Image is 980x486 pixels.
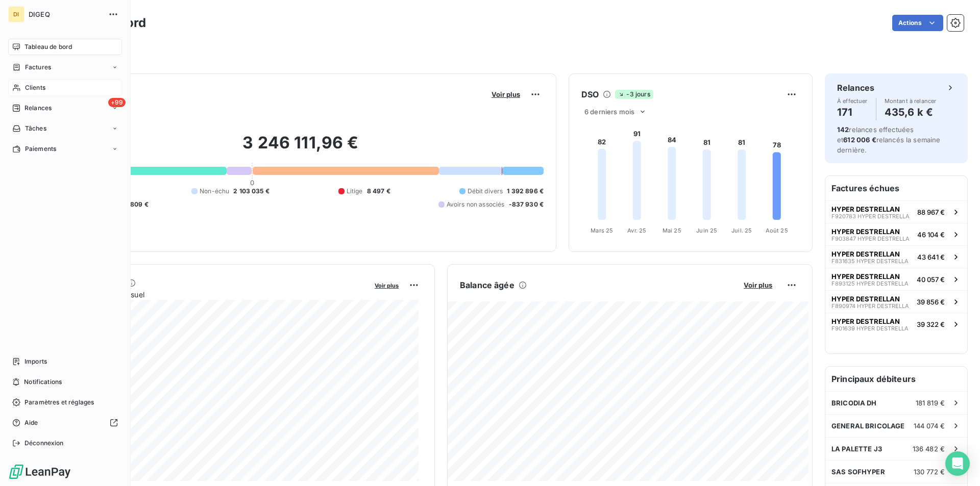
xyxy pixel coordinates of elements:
a: Imports [8,353,122,370]
span: F890974 HYPER DESTRELLA [831,303,909,309]
button: HYPER DESTRELLANF831635 HYPER DESTRELLA43 641 € [825,245,967,268]
span: Paramètres et réglages [24,398,94,407]
span: À effectuer [837,98,868,104]
span: 39 322 € [917,320,945,328]
img: Logo LeanPay [8,464,71,480]
span: Voir plus [492,90,520,98]
h4: 435,6 k € [885,104,937,120]
a: Tableau de bord [8,39,122,55]
span: 6 derniers mois [584,108,634,116]
span: Tâches [25,124,46,133]
span: 142 [837,125,849,134]
button: HYPER DESTRELLANF920783 HYPER DESTRELLA88 967 € [825,200,967,223]
span: DIGEQ [29,10,102,18]
button: HYPER DESTRELLANF901639 HYPER DESTRELLA39 322 € [825,313,967,335]
span: Relances [24,104,52,113]
span: 40 057 € [917,275,945,284]
button: HYPER DESTRELLANF893125 HYPER DESTRELLA40 057 € [825,268,967,290]
span: +99 [108,98,126,107]
span: Clients [25,83,45,92]
span: Avoirs non associés [447,200,505,209]
span: BRICODIA DH [831,399,877,407]
span: HYPER DESTRELLAN [831,227,900,236]
tspan: Mai 25 [663,227,681,234]
span: F831635 HYPER DESTRELLA [831,258,909,264]
tspan: Avr. 25 [627,227,646,234]
span: F903847 HYPER DESTRELLA [831,236,910,242]
span: 88 967 € [917,208,945,216]
span: 130 772 € [914,468,945,476]
span: 612 006 € [843,136,876,144]
span: 1 392 896 € [507,187,544,196]
tspan: Juin 25 [696,227,717,234]
span: relances effectuées et relancés la semaine dernière. [837,125,941,154]
span: Aide [24,418,38,427]
span: Notifications [24,377,62,387]
span: Déconnexion [24,439,64,448]
span: Voir plus [375,282,399,289]
span: Tableau de bord [24,42,72,52]
h6: Balance âgée [460,279,514,291]
span: Imports [24,357,47,366]
span: F893125 HYPER DESTRELLA [831,280,909,287]
span: HYPER DESTRELLAN [831,272,900,280]
span: LA PALETTE J3 [831,445,882,453]
span: Voir plus [744,281,772,289]
a: +99Relances [8,100,122,116]
a: Paiements [8,141,122,157]
span: 39 856 € [917,298,945,306]
span: Chiffre d'affaires mensuel [58,289,367,300]
span: HYPER DESTRELLAN [831,295,900,303]
span: HYPER DESTRELLAN [831,317,900,325]
tspan: Août 25 [766,227,788,234]
button: Voir plus [488,90,523,99]
a: Paramètres et réglages [8,394,122,411]
span: 46 104 € [917,231,945,239]
button: Voir plus [741,280,775,290]
span: 0 [250,178,254,187]
button: Voir plus [372,280,402,290]
span: 144 074 € [914,422,945,430]
span: 2 103 035 € [233,187,269,196]
h6: DSO [581,88,599,100]
span: Non-échu [200,187,229,196]
span: GENERAL BRICOLAGE [831,422,905,430]
tspan: Juil. 25 [731,227,752,234]
div: Open Intercom Messenger [945,451,970,476]
span: 8 497 € [367,187,390,196]
span: HYPER DESTRELLAN [831,205,900,213]
h4: 171 [837,104,868,120]
h6: Factures échues [825,176,967,200]
span: Montant à relancer [885,98,937,104]
span: F901639 HYPER DESTRELLA [831,325,909,331]
h2: 3 246 111,96 € [58,133,544,163]
a: Clients [8,80,122,96]
button: Actions [892,15,943,31]
span: 181 819 € [916,399,945,407]
tspan: Mars 25 [591,227,613,234]
span: -837 930 € [509,200,544,209]
button: HYPER DESTRELLANF890974 HYPER DESTRELLA39 856 € [825,290,967,313]
h6: Relances [837,82,874,94]
span: Litige [347,187,363,196]
span: HYPER DESTRELLAN [831,250,900,258]
a: Tâches [8,120,122,137]
button: HYPER DESTRELLANF903847 HYPER DESTRELLA46 104 € [825,223,967,245]
span: Débit divers [468,187,503,196]
span: 43 641 € [917,253,945,261]
span: F920783 HYPER DESTRELLA [831,213,910,219]
span: Paiements [25,144,56,154]
h6: Principaux débiteurs [825,367,967,391]
a: Factures [8,59,122,75]
span: 136 482 € [913,445,945,453]
span: Factures [25,63,51,72]
span: SAS SOFHYPER [831,468,885,476]
div: DI [8,6,24,22]
span: -3 jours [615,90,653,99]
a: Aide [8,415,122,431]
